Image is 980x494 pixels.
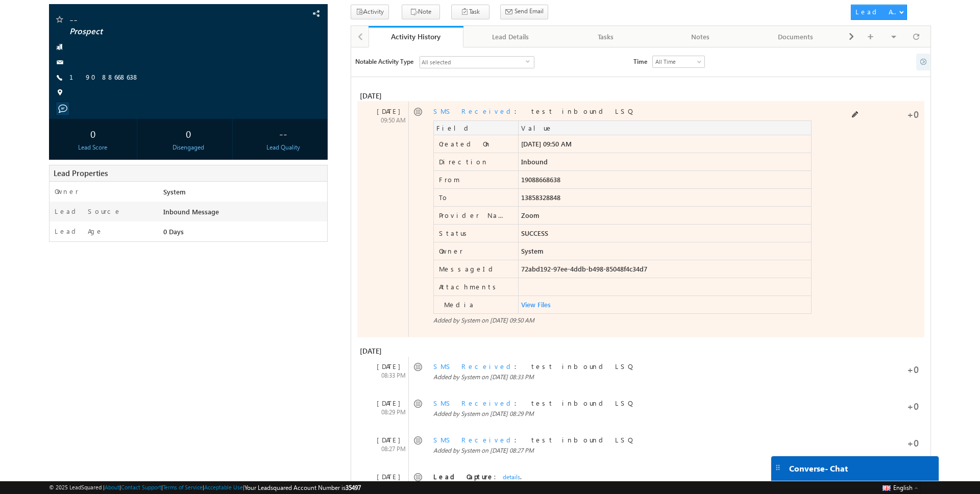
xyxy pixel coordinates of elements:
button: Send Email [500,5,548,19]
img: carter-drag [774,463,782,472]
div: 0 Days [161,227,328,241]
span: © 2025 LeadSquared | | | | | [49,483,361,492]
a: Contact Support [121,484,161,490]
a: About [105,484,119,490]
span: Lead Capture [433,472,494,481]
button: Activity [351,5,389,19]
div: [DATE] [357,345,423,357]
div: -- [242,124,325,143]
div: +0 [859,435,919,448]
label: Owner [55,187,79,196]
td: 72abd192-97ee-4ddb-b498-85048f4c34d7 [519,260,812,278]
div: 09:50 AM [357,116,408,125]
div: 0 [147,124,230,143]
div: [DATE] [357,399,408,408]
label: Lead Age [55,227,103,236]
span: English [893,484,913,491]
a: SMS Received [433,362,514,370]
span: Your Leadsquared Account Number is [244,484,361,491]
div: Added by System on [DATE] 08:33 PM [433,373,812,381]
div: Inbound Message [161,207,328,221]
label: Direction [436,156,510,168]
td: Zoom [519,206,812,224]
td: SUCCESS [519,224,812,242]
div: Added by System on [DATE] 09:50 AM [433,316,812,324]
span: -- [69,14,244,24]
div: [DATE] [357,362,408,371]
label: Provider Name [436,209,510,221]
span: 35497 [346,484,361,491]
div: Lead Details [472,31,549,43]
div: Lead Score [52,143,134,152]
span: Converse - Chat [789,464,848,473]
div: Added by System on [DATE] 08:27 PM [433,447,812,454]
div: : test inbound LSQ [433,362,812,381]
div: [DATE] [357,472,408,481]
label: From [436,174,510,186]
div: Disengaged [147,143,230,152]
td: [DATE] 09:50 AM [519,135,812,153]
label: Created On [436,138,510,150]
label: Owner [436,245,510,257]
a: Documents [749,26,844,47]
td: Value [519,120,812,135]
a: details [503,473,520,481]
button: Note [402,5,440,19]
td: System [519,242,812,260]
div: [DATE] [357,90,423,102]
button: Task [451,5,489,19]
label: Attachments [436,281,510,293]
div: +0 [859,107,919,119]
a: Terms of Service [163,484,203,490]
button: Lead Actions [851,5,907,20]
div: 08:33 PM [357,371,408,380]
div: 0 [52,124,134,143]
a: Acceptable Use [204,484,243,490]
a: Lead Details [463,26,558,47]
span: select [526,59,534,64]
div: : test inbound LSQ [433,399,812,417]
label: Media [436,299,516,311]
span: Lead Properties [54,168,108,178]
a: All Time [652,56,705,68]
span: All selected [420,57,526,68]
td: Field [434,120,519,135]
div: Lead Quality [242,143,325,152]
div: Documents [757,31,835,43]
div: All selected [420,56,534,68]
a: SMS Received [433,399,514,407]
a: Activity History [369,26,463,47]
span: 19088668638 [69,72,139,83]
span: Notable Activity Type [355,56,413,66]
div: : . [433,472,812,486]
td: Inbound [519,153,812,170]
span: All Time [653,57,702,66]
a: SMS Received [433,107,514,115]
div: 08:27 PM [357,444,408,454]
span: Prospect [69,27,244,37]
div: System [161,187,328,201]
div: Lead Actions [855,7,899,16]
label: MessageId [436,263,510,275]
div: : test inbound LSQ [433,107,812,324]
span: Send Email [514,7,544,16]
div: Notes [661,31,739,43]
a: Notes [653,26,748,47]
a: Tasks [558,26,653,47]
div: Activity History [376,32,456,41]
div: [DATE] [357,435,408,444]
a: View Files [521,300,551,309]
a: SMS Received [433,435,514,444]
div: Tasks [567,31,644,43]
div: : test inbound LSQ [433,435,812,454]
div: [DATE] [357,107,408,116]
td: 19088668638 [519,170,812,188]
div: Added by System on [DATE] 08:29 PM [433,410,812,417]
label: Lead Source [55,207,121,216]
label: Status [436,227,510,239]
td: 13858328848 [519,188,812,206]
label: To [436,191,510,204]
button: English [880,481,921,493]
div: Time [631,56,647,70]
div: 08:29 PM [357,408,408,417]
